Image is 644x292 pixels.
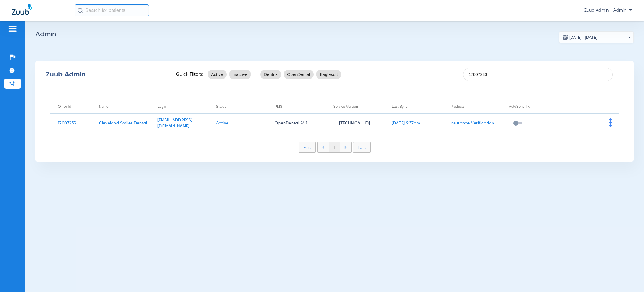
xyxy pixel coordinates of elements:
[614,263,644,292] iframe: Chat Widget
[157,118,192,128] a: [EMAIL_ADDRESS][DOMAIN_NAME]
[450,103,464,110] div: Products
[333,103,358,110] div: Service Version
[322,146,324,149] img: arrow-left-blue.svg
[216,103,226,110] div: Status
[299,142,316,153] li: First
[46,71,165,77] div: Zuub Admin
[267,114,326,133] td: OpenDental 24.1
[562,34,568,40] img: date.svg
[392,103,443,110] div: Last Sync
[287,71,310,77] span: OpenDental
[450,103,501,110] div: Products
[344,146,347,149] img: arrow-right-blue.svg
[450,121,494,125] a: Insurance Verification
[99,103,109,110] div: Name
[264,71,278,77] span: Dentrix
[58,121,76,125] a: 17007233
[392,103,408,110] div: Last Sync
[8,25,17,32] img: hamburger-icon
[99,103,150,110] div: Name
[216,103,267,110] div: Status
[176,71,203,77] span: Quick Filters:
[463,68,613,81] input: SEARCH office ID, email, name
[157,103,166,110] div: Login
[392,121,420,125] a: [DATE] 9:37am
[329,142,340,152] li: 1
[609,118,612,127] img: group-dot-blue.svg
[58,103,92,110] div: Office Id
[12,4,32,15] img: Zuub Logo
[333,103,384,110] div: Service Version
[211,71,223,77] span: Active
[275,103,326,110] div: PMS
[353,142,371,153] li: Last
[157,103,208,110] div: Login
[584,7,632,13] span: Zuub Admin - Admin
[509,103,530,110] div: AutoSend Tx
[208,68,251,80] mat-chip-listbox: status-filters
[99,121,147,125] a: Cleveland Smiles Dental
[35,31,634,37] h2: Admin
[58,103,71,110] div: Office Id
[260,68,341,80] mat-chip-listbox: pms-filters
[75,4,149,16] input: Search for patients
[275,103,282,110] div: PMS
[233,71,247,77] span: Inactive
[559,31,634,43] button: [DATE] - [DATE]
[216,121,229,125] a: Active
[509,103,560,110] div: AutoSend Tx
[326,114,384,133] td: [TECHNICAL_ID]
[320,71,338,77] span: Eaglesoft
[78,8,83,13] img: Search Icon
